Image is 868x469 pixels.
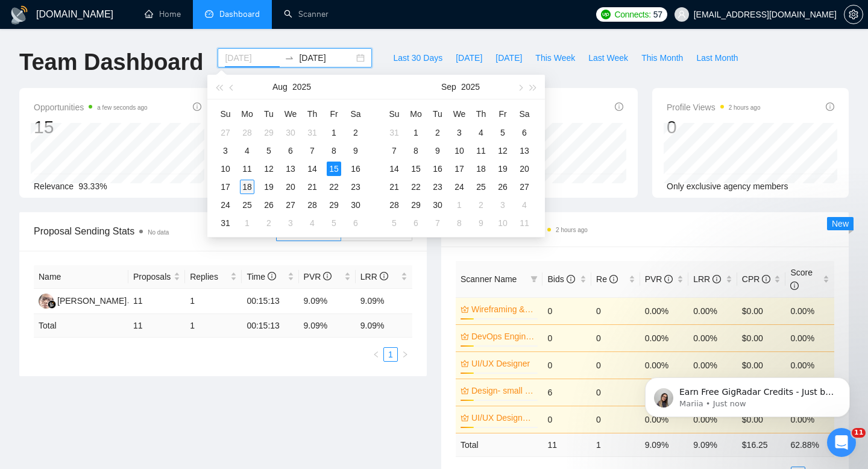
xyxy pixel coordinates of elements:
td: 2025-08-28 [301,196,323,214]
div: 16 [430,162,445,176]
a: DevOps Engineering [471,330,535,343]
button: Aug [272,75,288,99]
span: dashboard [205,10,213,18]
div: 2 [430,125,445,140]
td: Total [34,314,128,338]
a: UI/UX Designer [471,357,535,370]
td: 1 [185,314,242,338]
td: 2025-09-12 [492,142,514,160]
div: message notification from Mariia, Just now. Earn Free GigRadar Credits - Just by Sharing Your Sto... [18,25,223,65]
span: Scanner Breakdown [456,222,834,237]
h1: Team Dashboard [19,48,203,77]
span: left [373,351,380,358]
span: info-circle [567,275,575,283]
a: HH[PERSON_NAME] [39,295,127,305]
div: 17 [452,162,467,176]
div: 1 [409,125,423,140]
td: 2025-09-15 [405,160,427,178]
td: 11 [128,289,185,314]
td: 2025-08-20 [280,178,301,196]
td: 2025-10-09 [470,214,492,232]
td: 2025-09-02 [258,214,280,232]
td: 2025-10-03 [492,196,514,214]
th: Su [215,104,236,124]
td: 11 [128,314,185,338]
td: 2025-10-07 [427,214,448,232]
td: 2025-07-27 [215,124,236,142]
span: Proposal Sending Stats [34,224,276,239]
td: 2025-08-14 [301,160,323,178]
td: 2025-10-01 [448,196,470,214]
div: 14 [305,162,319,176]
td: 2025-08-26 [258,196,280,214]
img: upwork-logo.png [601,10,611,19]
td: 2025-08-27 [280,196,301,214]
div: 16 [348,162,363,176]
span: user [678,10,686,19]
td: 9.09% [356,289,412,314]
div: 15 [409,162,423,176]
button: This Month [635,48,690,68]
div: 21 [387,180,401,194]
div: 4 [240,143,254,158]
span: 93.33% [78,181,107,191]
div: 14 [387,162,401,176]
td: 2025-08-09 [345,142,366,160]
td: 9.09 % [356,314,412,338]
th: Name [34,265,128,289]
div: 9 [348,143,363,158]
div: 13 [283,162,298,176]
div: 10 [218,162,233,176]
td: 2025-10-08 [448,214,470,232]
td: 2025-09-04 [301,214,323,232]
td: 0.00% [688,297,737,324]
div: 15 [327,162,341,176]
td: 2025-09-08 [405,142,427,160]
div: 5 [495,125,510,140]
td: 2025-09-13 [514,142,535,160]
td: 2025-08-04 [236,142,258,160]
td: 2025-08-08 [323,142,345,160]
div: 27 [218,125,233,140]
div: 7 [430,216,445,230]
span: info-circle [762,275,770,283]
div: 29 [409,198,423,212]
span: 57 [653,8,662,21]
td: 2025-08-15 [323,160,345,178]
div: 30 [430,198,445,212]
div: 27 [283,198,298,212]
div: 12 [495,143,510,158]
iframe: Intercom live chat [827,428,856,457]
span: Opportunities [34,100,148,115]
button: 2025 [461,75,480,99]
p: Message from Mariia, sent Just now [52,46,208,57]
td: 2025-09-05 [323,214,345,232]
td: 2025-09-02 [427,124,448,142]
div: 11 [474,143,488,158]
td: 00:15:13 [242,289,298,314]
td: 2025-10-06 [405,214,427,232]
div: 18 [240,180,254,194]
div: 23 [430,180,445,194]
a: UI/UX Designer (no budget) [471,411,535,424]
th: Tu [427,104,448,124]
span: Last Week [588,51,628,65]
td: 0 [591,324,640,351]
div: 22 [409,180,423,194]
td: 0.00% [785,297,834,324]
div: 5 [327,216,341,230]
div: 10 [495,216,510,230]
td: 2025-09-21 [383,178,405,196]
td: 2025-09-24 [448,178,470,196]
div: 19 [495,162,510,176]
td: 2025-08-18 [236,178,258,196]
td: 2025-09-29 [405,196,427,214]
td: 2025-08-22 [323,178,345,196]
span: New [832,219,849,228]
td: 2025-08-29 [323,196,345,214]
td: 2025-09-14 [383,160,405,178]
td: 9.09% [299,289,356,314]
input: Start date [225,51,280,65]
div: 18 [474,162,488,176]
a: 1 [384,348,397,361]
